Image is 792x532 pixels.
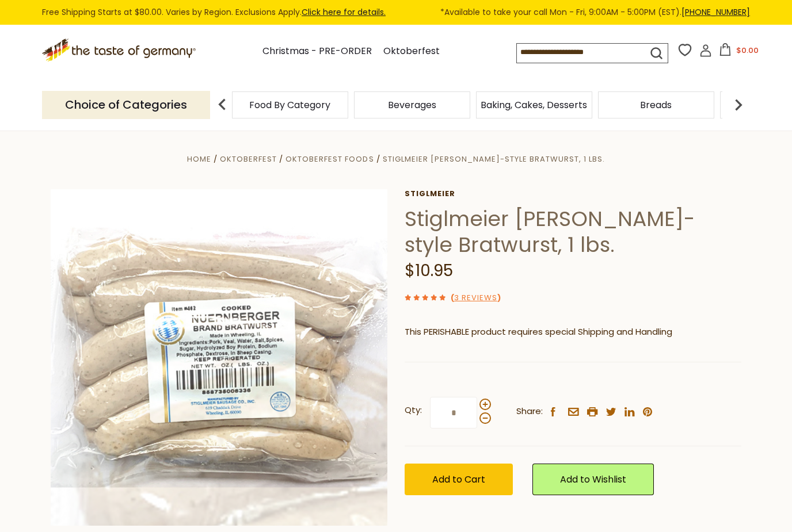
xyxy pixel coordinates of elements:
a: Oktoberfest Foods [285,154,374,164]
a: Breads [640,101,672,109]
span: *Available to take your call Mon - Fri, 9:00AM - 5:00PM (EST). [440,6,750,19]
span: ( ) [451,292,501,303]
img: Stiglmeier Nuernberger-style Bratwurst, 1 lbs. [51,189,387,526]
a: Christmas - PRE-ORDER [262,44,372,59]
span: $10.95 [405,259,453,282]
span: Share: [516,404,543,419]
p: Choice of Categories [42,91,210,119]
div: Free Shipping Starts at $80.00. Varies by Region. Exclusions Apply. [42,6,750,19]
a: Beverages [388,101,436,109]
a: Stiglmeier [PERSON_NAME]-style Bratwurst, 1 lbs. [383,154,605,164]
a: Home [187,154,211,164]
a: Click here for details. [302,6,386,18]
a: Baking, Cakes, Desserts [481,101,587,109]
li: We will ship this product in heat-protective packaging and ice. [416,348,741,362]
button: Add to Cart [405,464,513,495]
a: Oktoberfest [383,44,440,59]
a: 3 Reviews [454,292,497,304]
a: Add to Wishlist [532,464,654,495]
h1: Stiglmeier [PERSON_NAME]-style Bratwurst, 1 lbs. [405,206,741,258]
span: Add to Cart [432,473,485,486]
input: Qty: [430,397,477,428]
a: Stiglmeier [405,189,741,198]
p: This PERISHABLE product requires special Shipping and Handling [405,325,741,339]
img: previous arrow [211,93,234,116]
a: Oktoberfest [220,154,277,164]
span: $0.00 [736,45,759,56]
img: next arrow [727,93,750,116]
a: Food By Category [249,101,330,109]
button: $0.00 [714,43,763,60]
a: [PHONE_NUMBER] [681,6,750,18]
strong: Qty: [405,403,422,418]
